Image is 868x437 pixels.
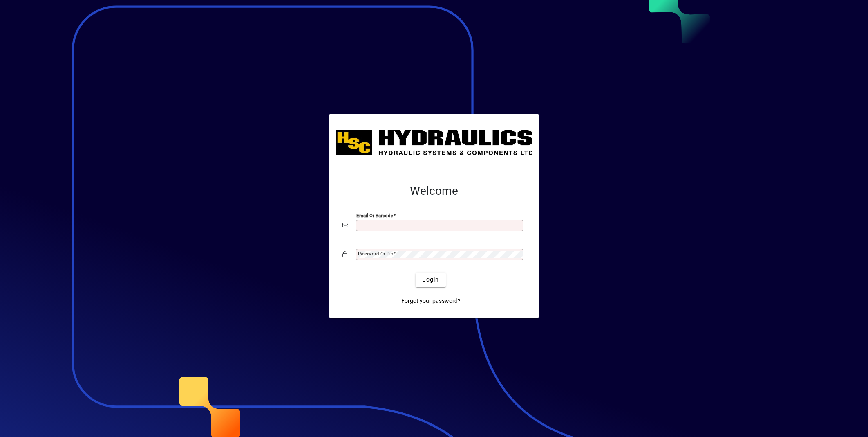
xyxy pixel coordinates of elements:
[342,184,526,198] h2: Welcome
[422,275,439,284] span: Login
[416,273,445,287] button: Login
[401,297,461,305] span: Forgot your password?
[398,294,464,309] a: Forgot your password?
[358,251,393,257] mat-label: Password or Pin
[356,212,393,218] mat-label: Email or Barcode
